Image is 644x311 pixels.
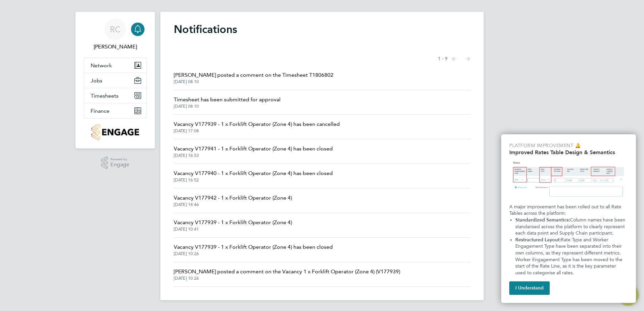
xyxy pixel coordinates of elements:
[91,77,102,84] span: Jobs
[174,104,281,109] span: [DATE] 08:10
[515,217,570,223] strong: Standardized Semantics:
[91,108,109,114] span: Finance
[438,52,470,66] nav: Select page of notifications list
[515,237,561,243] strong: Restructured Layout:
[75,12,155,148] nav: Main navigation
[174,194,292,202] span: Vacancy V177942 - 1 x Forklift Operator (Zone 4)
[174,169,333,177] span: Vacancy V177940 - 1 x Forklift Operator (Zone 4) has been closed
[110,162,129,168] span: Engage
[174,71,333,79] span: [PERSON_NAME] posted a comment on the Timesheet T1806802
[509,158,628,201] img: Updated Rates Table Design & Semantics
[174,96,281,104] span: Timesheet has been submitted for approval
[84,124,147,140] a: Go to home page
[174,120,340,128] span: Vacancy V177939 - 1 x Forklift Operator (Zone 4) has been cancelled
[174,79,333,84] span: [DATE] 08:10
[91,124,139,140] img: countryside-properties-logo-retina.png
[174,23,470,36] h1: Notifications
[509,142,628,149] p: Platform Improvement 🔔
[91,93,119,99] span: Timesheets
[509,281,550,295] button: I Understand
[84,19,147,51] a: Go to account details
[501,134,636,303] div: Improved Rate Table Semantics
[174,268,400,276] span: [PERSON_NAME] posted a comment on the Vacancy 1 x Forklift Operator (Zone 4) (V177939)
[509,204,628,217] p: A major improvement has been rolled out to all Rate Tables across the platform:
[438,56,448,62] span: 1 - 9
[174,227,292,232] span: [DATE] 10:41
[515,237,624,276] span: Rate Type and Worker Engagement Type have been separated into their own columns, as they represen...
[110,25,121,34] span: RC
[174,145,333,153] span: Vacancy V177941 - 1 x Forklift Operator (Zone 4) has been closed
[174,128,340,134] span: [DATE] 17:08
[174,177,333,183] span: [DATE] 16:52
[174,153,333,158] span: [DATE] 16:53
[174,218,292,227] span: Vacancy V177939 - 1 x Forklift Operator (Zone 4)
[84,43,147,51] span: Ryan Cumner
[91,62,112,69] span: Network
[509,149,628,155] h2: Improved Rates Table Design & Semantics
[515,217,627,236] span: Column names have been standarised across the platform to clearly represent each data point and S...
[174,276,400,281] span: [DATE] 10:26
[174,202,292,207] span: [DATE] 14:46
[174,243,333,251] span: Vacancy V177939 - 1 x Forklift Operator (Zone 4) has been closed
[174,251,333,256] span: [DATE] 10:26
[110,157,129,162] span: Powered by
